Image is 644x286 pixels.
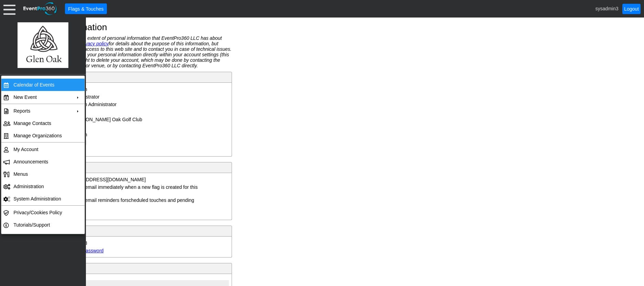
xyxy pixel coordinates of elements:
[622,4,641,14] a: Logout
[80,41,109,46] a: privacy policy
[11,156,72,168] td: Announcements
[13,171,28,177] span: Menus
[596,5,619,11] span: sysadmin3
[26,23,618,32] h1: Account Information
[1,105,85,117] tr: Reports
[71,117,142,122] div: [PERSON_NAME] Oak Golf Club
[73,197,194,208] label: Send email reminders for
[18,17,68,73] img: Logo
[22,1,58,16] img: EventPro360
[1,168,85,180] tr: <span>Menus</span>
[1,206,85,219] tr: Privacy/Cookies Policy
[27,73,230,81] div: User Identification
[1,117,85,129] tr: Manage Contacts
[11,193,72,205] td: System Administration
[11,219,72,231] td: Tutorials/Support
[1,129,85,142] tr: Manage Organizations
[1,156,85,168] tr: Announcements
[3,3,15,15] div: Menu: Click or 'Crtl+M' to toggle menu open/close
[73,197,194,208] span: scheduled touches and pending flags
[27,265,230,272] div: User Permissions
[26,35,232,68] div: The information below is the extent of personal information that EventPro360 LLC has about you. Y...
[1,219,85,231] tr: Tutorials/Support
[27,227,230,235] div: User Credentials
[1,143,85,156] tr: My Account
[11,206,72,219] td: Privacy/Cookies Policy
[1,193,85,205] tr: System Administration
[11,143,72,156] td: My Account
[67,5,105,12] span: Flags & Touches
[11,79,72,91] td: Calendar of Events
[11,180,72,193] td: Administration
[63,239,228,247] td: sysadmin3
[1,91,85,103] tr: New Event
[1,180,85,193] tr: Administration
[1,79,85,91] tr: Calendar of Events
[71,132,200,137] div: System
[11,129,72,142] td: Manage Organizations
[11,91,72,103] td: New Event
[64,177,146,182] div: [EMAIL_ADDRESS][DOMAIN_NAME]
[73,184,198,195] label: Send email immediately when a new flag is created for this user
[11,117,72,129] td: Manage Contacts
[71,102,116,107] div: System Administrator
[11,105,72,117] td: Reports
[27,164,230,171] div: Notifications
